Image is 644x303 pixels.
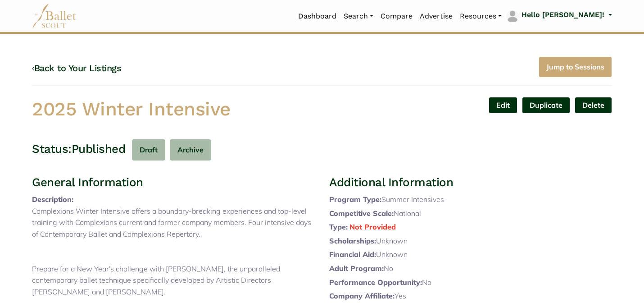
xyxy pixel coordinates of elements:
span: Competitive Scale: [329,209,394,218]
a: Edit [489,97,517,114]
span: Scholarships: [329,236,376,245]
p: Unknown [329,249,612,261]
h3: Additional Information [329,175,612,190]
p: Unknown [329,235,612,247]
span: Not Provided [349,222,396,231]
p: No [329,263,612,275]
h1: 2025 Winter Intensive [32,97,315,122]
button: Archive [170,139,211,161]
button: Delete [575,97,612,114]
h3: General Information [32,175,315,190]
img: profile picture [506,10,519,23]
span: Description: [32,195,73,204]
a: Duplicate [522,97,570,114]
h3: Status: [32,142,72,157]
span: Financial Aid: [329,250,376,259]
h3: Published [72,142,126,157]
a: profile picture Hello [PERSON_NAME]! [505,9,612,23]
p: Yes [329,290,612,302]
a: Advertise [416,7,456,26]
p: No [329,277,612,289]
button: Draft [132,139,165,161]
p: National [329,208,612,220]
a: Dashboard [295,7,340,26]
span: Program Type: [329,195,381,204]
a: Search [340,7,377,26]
a: Compare [377,7,416,26]
code: ‹ [32,62,34,73]
a: ‹Back to Your Listings [32,63,121,73]
a: Resources [456,7,505,26]
span: Company Affiliate: [329,291,395,300]
p: Summer Intensives [329,194,612,206]
a: Jump to Sessions [539,56,612,78]
span: Type: [329,222,348,231]
span: Performance Opportunity: [329,278,422,287]
span: Adult Program: [329,264,384,273]
p: Hello [PERSON_NAME]! [522,9,604,21]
